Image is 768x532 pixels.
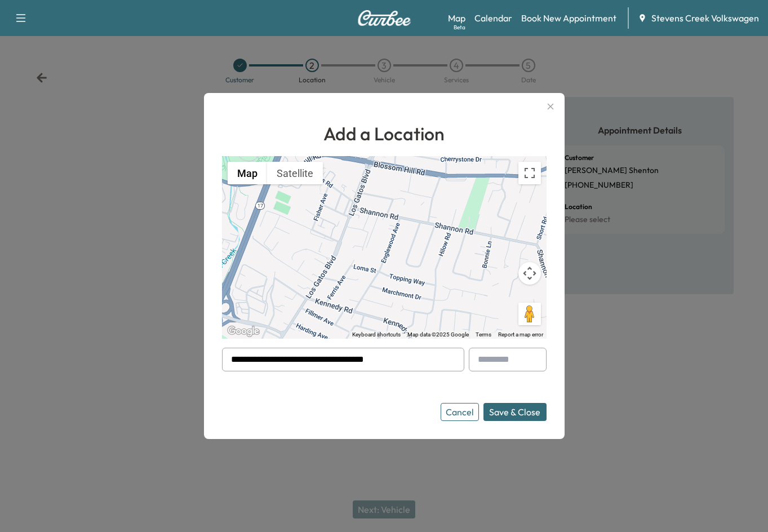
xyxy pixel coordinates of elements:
span: Map data ©2025 Google [407,331,469,338]
span: Stevens Creek Volkswagen [651,11,759,25]
img: Google [225,324,262,339]
a: Terms (opens in new tab) [476,331,491,338]
a: Book New Appointment [521,11,616,25]
img: Curbee Logo [357,10,411,26]
button: Drag Pegman onto the map to open Street View [518,303,541,325]
button: Toggle fullscreen view [518,162,541,184]
button: Map camera controls [518,262,541,285]
h1: Add a Location [222,120,547,147]
button: Show satellite imagery [267,162,323,184]
a: Report a map error [498,331,543,338]
button: Cancel [441,403,479,421]
a: Calendar [474,11,512,25]
button: Keyboard shortcuts [352,331,401,339]
button: Save & Close [483,403,547,421]
a: Open this area in Google Maps (opens a new window) [225,324,262,339]
div: Beta [454,23,465,32]
a: MapBeta [448,11,465,25]
button: Show street map [228,162,267,184]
